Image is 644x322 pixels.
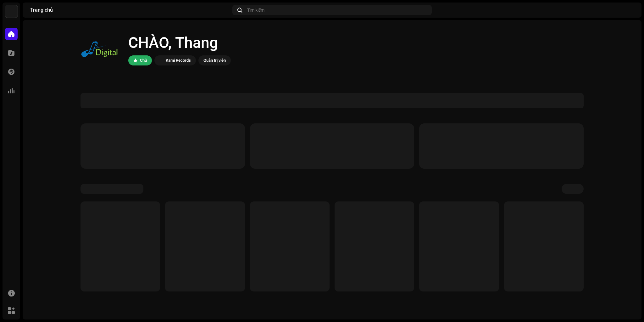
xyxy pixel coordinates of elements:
img: 41084ed8-1a50-43c7-9a14-115e2647b274 [624,5,634,15]
div: Kami Records [166,57,191,64]
div: Quản trị viên [203,57,226,64]
img: 33004b37-325d-4a8b-b51f-c12e9b964943 [5,5,18,18]
div: Chủ [140,57,147,64]
img: 33004b37-325d-4a8b-b51f-c12e9b964943 [156,57,163,64]
div: CHÀO, Thang [128,33,231,53]
span: Tìm kiếm [247,8,264,13]
img: 41084ed8-1a50-43c7-9a14-115e2647b274 [80,30,118,68]
div: Trang chủ [30,8,230,13]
